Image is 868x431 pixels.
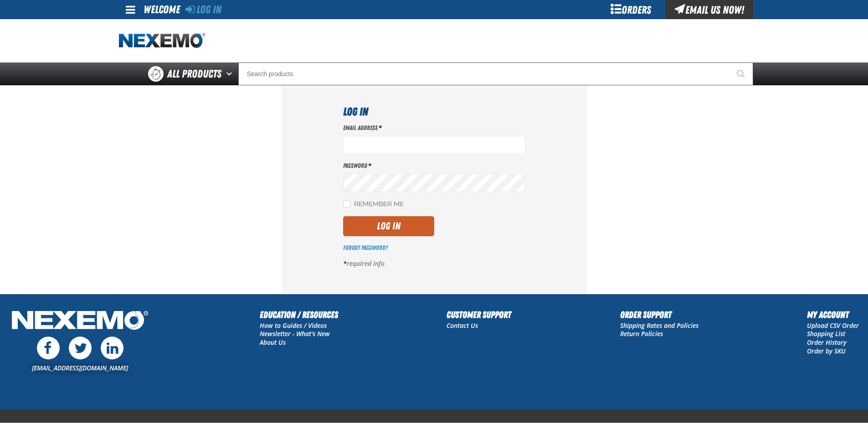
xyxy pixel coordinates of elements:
[343,260,525,268] p: required info
[620,321,699,330] a: Shipping Rates and Policies
[260,338,286,347] a: About Us
[260,321,327,330] a: How to Guides / Videos
[238,62,753,85] input: Search
[807,347,846,355] a: Order by SKU
[447,321,478,330] a: Contact Us
[343,244,388,251] a: Forgot Password?
[119,33,205,49] img: Nexemo logo
[807,338,847,347] a: Order History
[32,363,128,372] a: [EMAIL_ADDRESS][DOMAIN_NAME]
[343,104,525,120] h1: Log In
[620,308,699,322] h2: Order Support
[807,321,859,330] a: Upload CSV Order
[620,329,663,338] a: Return Policies
[343,200,350,208] input: Remember Me
[185,3,221,16] a: Log In
[807,308,859,322] h2: My Account
[260,329,330,338] a: Newsletter - What's New
[223,62,238,85] button: Open All Products pages
[260,308,338,322] h2: Education / Resources
[343,216,434,236] button: Log In
[119,33,205,49] a: Home
[343,124,525,132] label: Email Address
[730,62,753,85] button: Start Searching
[343,161,525,170] label: Password
[343,200,404,209] label: Remember Me
[167,66,221,82] span: All Products
[9,308,151,335] img: Nexemo Logo
[807,329,845,338] a: Shopping List
[447,308,511,322] h2: Customer Support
